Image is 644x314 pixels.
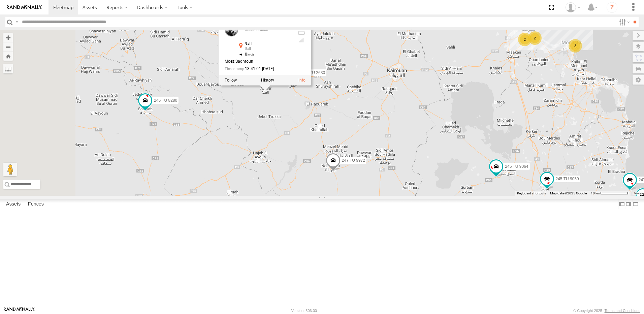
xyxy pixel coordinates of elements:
[342,158,365,162] span: 247 TU 9972
[556,177,579,181] span: 245 TU 9059
[591,191,600,195] span: 10 km
[3,64,13,73] label: Measure
[528,31,542,45] div: 2
[245,52,254,57] span: 0
[225,78,237,83] label: Realtime tracking of Asset
[563,2,583,12] div: Nejah Benkhalifa
[625,199,632,209] label: Dock Summary Table to the Right
[3,42,13,52] button: Zoom out
[505,164,528,169] span: 245 TU 9064
[25,199,47,209] label: Fences
[616,17,631,27] label: Search Filter Options
[573,309,640,313] div: © Copyright 2025 -
[550,191,587,195] span: Map data ©2025 Google
[297,30,305,36] div: No battery health information received from this device.
[3,52,13,61] button: Zoom Home
[518,33,532,46] div: 2
[605,309,640,313] a: Terms and Conditions
[291,309,317,313] div: Version: 306.00
[225,23,238,36] a: View Asset Details
[245,28,292,32] div: Souse Branch
[569,39,582,53] div: 3
[3,163,17,176] button: Drag Pegman onto the map to open Street View
[245,42,292,46] div: العلا
[7,5,42,10] img: rand-logo.svg
[3,199,24,209] label: Assets
[607,2,617,13] i: ?
[589,191,631,196] button: Map Scale: 10 km per 80 pixels
[4,307,35,314] a: Visit our Website
[633,75,644,85] label: Map Settings
[154,98,177,103] span: 246 TU 8280
[302,70,325,75] span: 234 TU 2630
[3,33,13,42] button: Zoom in
[225,59,292,64] div: Moez Saghroun
[225,67,292,71] div: Date/time of location update
[618,199,625,209] label: Dock Summary Table to the Left
[634,192,641,195] a: Terms (opens in new tab)
[298,78,305,83] a: View Asset Details
[517,191,546,196] button: Keyboard shortcuts
[245,47,292,51] div: العلا
[297,37,305,43] div: GSM Signal = 4
[14,17,20,27] label: Search Query
[261,78,274,83] label: View Asset History
[632,199,639,209] label: Hide Summary Table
